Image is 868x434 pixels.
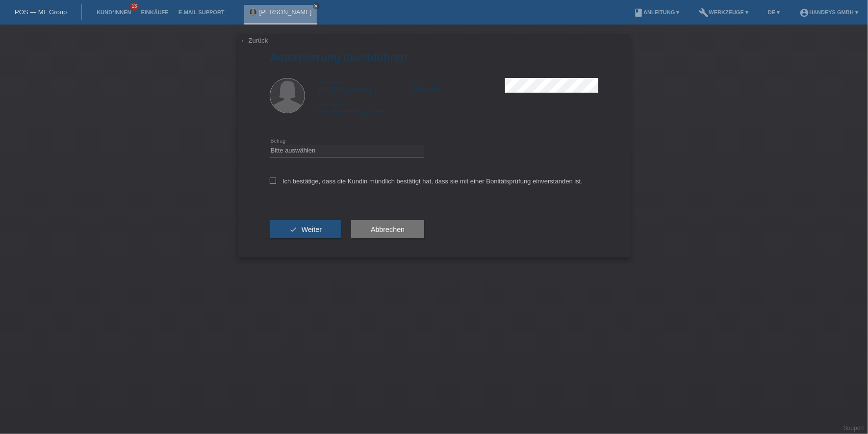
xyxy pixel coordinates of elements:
[371,226,405,233] span: Abbrechen
[694,9,754,15] a: buildWerkzeuge ▾
[319,79,340,85] span: Vorname
[270,178,583,185] label: Ich bestätige, dass die Kundin mündlich bestätigt hat, dass sie mit einer Bonitätsprüfung einvers...
[270,220,341,239] button: check Weiter
[799,8,809,18] i: account_circle
[15,8,67,16] a: POS — MF Group
[843,425,864,432] a: Support
[259,8,312,16] a: [PERSON_NAME]
[289,226,297,233] i: check
[319,100,412,115] div: [GEOGRAPHIC_DATA]
[319,101,346,107] span: Nationalität
[412,79,438,85] span: Nachname
[699,8,709,18] i: build
[319,78,412,93] div: [PERSON_NAME]
[174,9,230,15] a: E-Mail Support
[794,9,863,15] a: account_circleHandeys GmbH ▾
[302,226,322,233] span: Weiter
[92,9,136,15] a: Kund*innen
[412,78,505,93] div: Kaufmann
[629,9,684,15] a: bookAnleitung ▾
[351,220,424,239] button: Abbrechen
[314,3,319,8] i: close
[313,2,320,9] a: close
[130,2,139,11] span: 13
[136,9,173,15] a: Einkäufe
[270,51,598,63] h1: Autorisierung durchführen
[240,37,268,44] a: ← Zurück
[634,8,643,18] i: book
[763,9,785,15] a: DE ▾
